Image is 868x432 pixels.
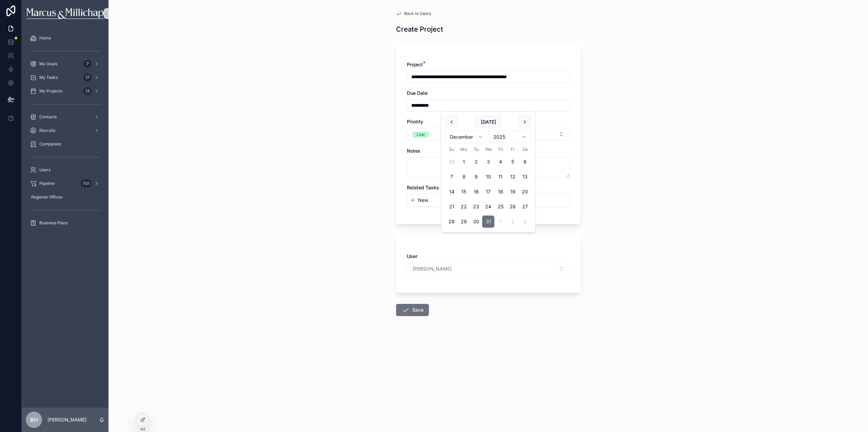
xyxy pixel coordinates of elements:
span: Companies [39,141,61,147]
a: My Goals7 [26,58,104,70]
div: Low [417,132,425,138]
button: Tuesday, December 23rd, 2025 [470,201,482,213]
span: Business Plans [39,220,68,226]
button: Sunday, December 28th, 2025 [446,215,458,228]
button: Wednesday, December 10th, 2025 [482,171,494,183]
span: Priority [407,119,423,124]
button: Wednesday, December 31st, 2025, selected [482,215,494,228]
span: Recruits [39,128,55,133]
button: Thursday, December 18th, 2025 [494,186,507,198]
span: User [407,253,417,259]
span: Home [39,35,51,41]
th: Sunday [446,146,458,153]
a: Contacts [26,111,104,123]
button: Saturday, December 13th, 2025 [519,171,531,183]
button: Thursday, December 4th, 2025 [494,156,507,168]
span: My Projects [39,88,62,94]
button: Friday, December 5th, 2025 [507,156,519,168]
button: Tuesday, December 30th, 2025 [470,215,482,228]
span: My Tasks [39,75,58,80]
button: Saturday, December 6th, 2025 [519,156,531,168]
button: Friday, December 12th, 2025 [507,171,519,183]
a: Users [26,164,104,176]
th: Friday [507,146,519,153]
a: My Projects13 [26,85,104,97]
button: Tuesday, December 2nd, 2025 [470,156,482,168]
button: Tuesday, December 9th, 2025 [470,171,482,183]
span: Pipeline [39,181,55,186]
button: Saturday, January 3rd, 2026 [519,215,531,228]
button: Wednesday, December 17th, 2025 [482,186,494,198]
a: Recruits [26,124,104,137]
span: BH [30,416,38,424]
div: 701 [81,179,92,188]
button: Monday, December 1st, 2025 [458,156,470,168]
h1: Create Project [396,24,443,34]
img: App logo [26,8,103,19]
button: Monday, December 29th, 2025 [458,215,470,228]
button: Sunday, November 30th, 2025 [446,156,458,168]
span: Contacts [39,114,57,120]
span: Users [39,167,51,173]
button: Monday, December 22nd, 2025 [458,201,470,213]
button: Wednesday, December 24th, 2025 [482,201,494,213]
a: My Tasks17 [26,71,104,84]
button: Thursday, January 1st, 2026 [494,215,507,228]
th: Wednesday [482,146,494,153]
button: Saturday, December 20th, 2025 [519,186,531,198]
button: Save [396,304,429,316]
div: scrollable content [22,27,108,238]
div: 17 [83,73,92,82]
p: [PERSON_NAME] [47,416,86,423]
button: Sunday, December 21st, 2025 [446,201,458,213]
button: Saturday, December 27th, 2025 [519,201,531,213]
button: Friday, December 19th, 2025 [507,186,519,198]
div: 13 [83,87,92,95]
button: Sunday, December 7th, 2025 [446,171,458,183]
span: Notes [407,148,420,154]
th: Monday [458,146,470,153]
table: December 2025 [446,146,531,228]
span: My Goals [39,61,57,67]
button: Select Button [407,128,570,141]
a: Companies [26,138,104,150]
th: Thursday [494,146,507,153]
button: Thursday, December 11th, 2025 [494,171,507,183]
button: Tuesday, December 16th, 2025 [470,186,482,198]
span: New [418,197,428,204]
a: Back to Users [396,11,431,16]
a: Regional Offices [26,191,104,203]
button: Friday, December 26th, 2025 [507,201,519,213]
button: Monday, December 8th, 2025 [458,171,470,183]
th: Tuesday [470,146,482,153]
button: Wednesday, December 3rd, 2025 [482,156,494,168]
button: New [410,197,567,204]
button: Friday, January 2nd, 2026 [507,215,519,228]
span: Related Tasks [407,185,439,190]
button: Sunday, December 14th, 2025 [446,186,458,198]
a: Business Plans [26,217,104,229]
span: Regional Offices [31,194,62,200]
th: Saturday [519,146,531,153]
a: Home [26,32,104,44]
a: Pipeline701 [26,177,104,190]
button: [DATE] [475,116,502,128]
div: 7 [83,60,92,68]
span: Due Date [407,90,428,96]
span: Project [407,62,423,67]
span: Back to Users [404,11,431,16]
button: Thursday, December 25th, 2025 [494,201,507,213]
button: Monday, December 15th, 2025 [458,186,470,198]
